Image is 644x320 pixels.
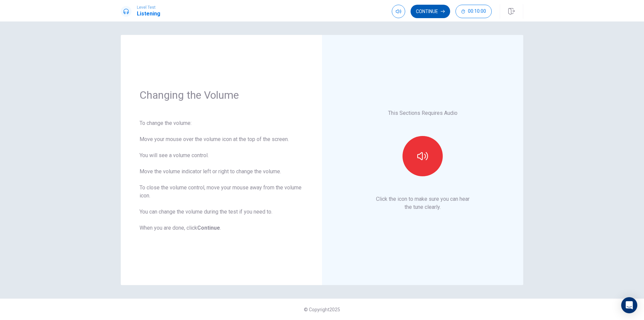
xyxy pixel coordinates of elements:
[137,10,160,18] h1: Listening
[468,9,486,14] span: 00:10:00
[140,88,303,102] h1: Changing the Volume
[140,119,303,232] div: To change the volume: Move your mouse over the volume icon at the top of the screen. You will see...
[376,195,470,211] p: Click the icon to make sure you can hear the tune clearly.
[137,5,160,10] span: Level Test
[411,5,450,18] button: Continue
[304,307,340,312] span: © Copyright 2025
[388,109,458,117] p: This Sections Requires Audio
[197,225,220,231] b: Continue
[455,5,492,18] button: 00:10:00
[621,297,637,313] div: Open Intercom Messenger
